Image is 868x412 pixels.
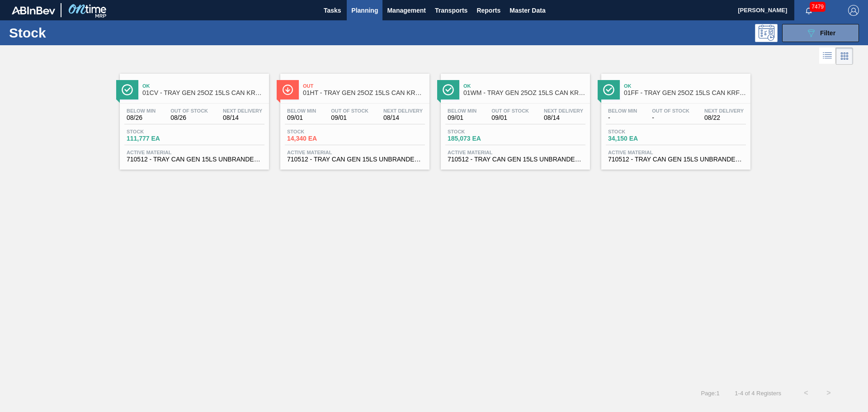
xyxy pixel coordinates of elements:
[810,2,826,12] span: 7479
[594,67,755,170] a: ÍconeOk01FF - TRAY GEN 25OZ 15LS CAN KRFT 1590-JBelow Min-Out Of Stock-Next Delivery08/22Stock34,...
[113,67,274,170] a: ÍconeOk01CV - TRAY GEN 25OZ 15LS CAN KRFT 1590-JBelow Min08/26Out Of Stock08/26Next Delivery08/14...
[287,114,316,121] span: 09/01
[509,5,545,16] span: Master Data
[448,135,511,142] span: 185,073 EA
[608,156,744,163] span: 710512 - TRAY CAN GEN 15LS UNBRANDED 25OZ GEN COR
[387,5,426,16] span: Management
[544,114,583,121] span: 08/14
[127,150,262,155] span: Active Material
[476,5,500,16] span: Reports
[448,114,476,121] span: 09/01
[170,108,208,114] span: Out Of Stock
[624,90,746,96] span: 01FF - TRAY GEN 25OZ 15LS CAN KRFT 1590-J
[122,84,133,95] img: Ícone
[608,150,744,155] span: Active Material
[817,382,840,404] button: >
[608,135,671,142] span: 34,150 EA
[448,150,583,155] span: Active Material
[127,156,262,163] span: 710512 - TRAY CAN GEN 15LS UNBRANDED 25OZ GEN COR
[795,382,817,404] button: <
[608,108,637,114] span: Below Min
[223,114,262,121] span: 08/14
[819,47,836,65] div: List Vision
[287,108,316,114] span: Below Min
[463,83,585,89] span: Ok
[782,24,859,42] button: Filter
[435,5,467,16] span: Transports
[127,135,190,142] span: 111,777 EA
[287,156,423,163] span: 710512 - TRAY CAN GEN 15LS UNBRANDED 25OZ GEN COR
[491,108,529,114] span: Out Of Stock
[448,156,583,163] span: 710512 - TRAY CAN GEN 15LS UNBRANDED 25OZ GEN COR
[603,84,614,95] img: Ícone
[652,114,689,121] span: -
[282,84,293,95] img: Ícone
[303,90,425,96] span: 01HT - TRAY GEN 25OZ 15LS CAN KRFT 1590-J
[820,29,835,37] span: Filter
[322,5,342,16] span: Tasks
[448,108,476,114] span: Below Min
[434,67,594,170] a: ÍconeOk01WM - TRAY GEN 25OZ 15LS CAN KRFT 1590-JBelow Min09/01Out Of Stock09/01Next Delivery08/14...
[836,47,853,65] div: Card Vision
[544,108,583,114] span: Next Delivery
[608,114,637,121] span: -
[170,114,208,121] span: 08/26
[755,24,778,42] div: Programming: no user selected
[383,108,423,114] span: Next Delivery
[448,129,511,134] span: Stock
[223,108,262,114] span: Next Delivery
[331,108,368,114] span: Out Of Stock
[701,390,719,397] span: Page : 1
[127,114,156,121] span: 08/26
[303,83,425,89] span: Out
[704,108,744,114] span: Next Delivery
[733,390,781,397] span: 1 - 4 of 4 Registers
[463,90,585,96] span: 01WM - TRAY GEN 25OZ 15LS CAN KRFT 1590-J
[142,90,264,96] span: 01CV - TRAY GEN 25OZ 15LS CAN KRFT 1590-J
[608,129,671,134] span: Stock
[652,108,689,114] span: Out Of Stock
[624,83,746,89] span: Ok
[127,129,190,134] span: Stock
[331,114,368,121] span: 09/01
[443,84,454,95] img: Ícone
[704,114,744,121] span: 08/22
[491,114,529,121] span: 09/01
[12,6,55,14] img: TNhmsLtSVTkK8tSr43FrP2fwEKptu5GPRR3wAAAABJRU5ErkJggg==
[287,135,350,142] span: 14,340 EA
[287,150,423,155] span: Active Material
[383,114,423,121] span: 08/14
[142,83,264,89] span: Ok
[794,4,823,17] button: Notifications
[127,108,156,114] span: Below Min
[274,67,434,170] a: ÍconeOut01HT - TRAY GEN 25OZ 15LS CAN KRFT 1590-JBelow Min09/01Out Of Stock09/01Next Delivery08/1...
[9,28,144,38] h1: Stock
[287,129,350,134] span: Stock
[351,5,378,16] span: Planning
[848,5,859,16] img: Logout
